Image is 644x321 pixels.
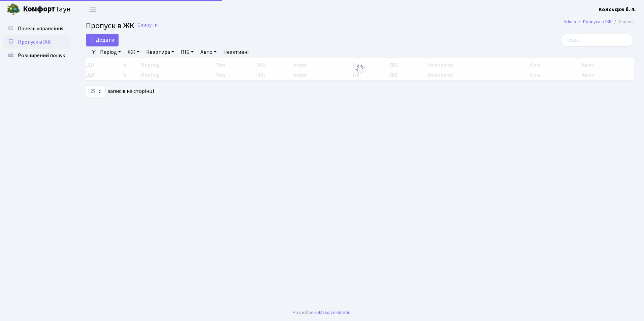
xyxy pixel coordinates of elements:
[583,18,612,25] a: Пропуск в ЖК
[86,85,154,98] label: записів на сторінці
[86,20,134,32] span: Пропуск в ЖК
[97,46,124,58] a: Період
[612,18,634,26] li: Список
[7,3,20,16] img: logo.png
[23,4,55,14] b: Комфорт
[293,309,351,316] div: Розроблено .
[599,6,636,13] b: Консьєрж б. 4.
[18,38,51,46] span: Пропуск в ЖК
[319,309,350,316] a: Massive Kinetic
[23,4,71,15] span: Таун
[355,64,365,75] img: Обробка...
[143,46,177,58] a: Квартира
[221,46,251,58] a: Неактивні
[3,22,71,35] a: Панель управління
[198,46,219,58] a: Авто
[599,5,636,13] a: Консьєрж б. 4.
[137,22,158,28] a: Скинути
[86,34,119,46] a: Додати
[86,85,105,98] select: записів на сторінці
[18,25,63,32] span: Панель управління
[3,35,71,49] a: Пропуск в ЖК
[553,15,644,29] nav: breadcrumb
[125,46,142,58] a: ЖК
[84,4,101,15] button: Переключити навігацію
[561,34,634,46] input: Пошук...
[18,52,65,59] span: Розширений пошук
[178,46,196,58] a: ПІБ
[90,36,114,44] span: Додати
[563,18,576,25] a: Admin
[3,49,71,62] a: Розширений пошук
